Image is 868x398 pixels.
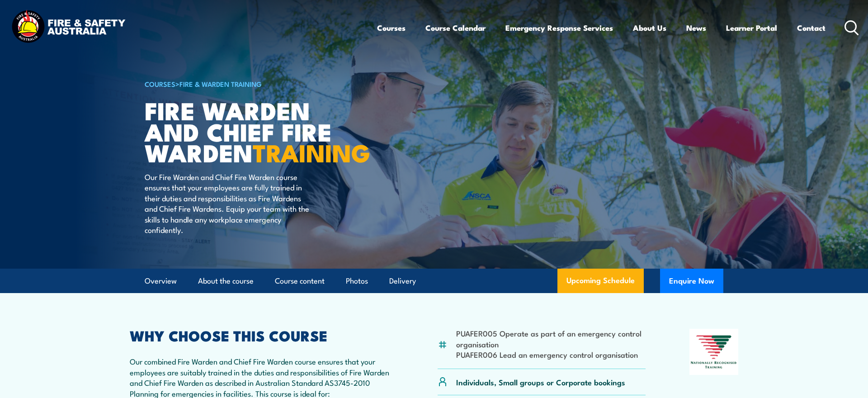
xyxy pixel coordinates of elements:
li: PUAFER005 Operate as part of an emergency control organisation [456,328,646,349]
li: PUAFER006 Lead an emergency control organisation [456,349,646,360]
h1: Fire Warden and Chief Fire Warden [145,99,368,163]
a: Photos [346,269,368,293]
a: COURSES [145,79,175,89]
a: Course Calendar [425,16,486,40]
h6: > [145,78,368,89]
p: Our Fire Warden and Chief Fire Warden course ensures that your employees are fully trained in the... [145,171,310,235]
strong: TRAINING [253,133,370,171]
a: Delivery [389,269,416,293]
p: Individuals, Small groups or Corporate bookings [456,377,625,387]
a: Emergency Response Services [505,16,613,40]
a: Course content [275,269,325,293]
a: About the course [198,269,254,293]
a: News [686,16,706,40]
button: Enquire Now [660,269,723,293]
img: Nationally Recognised Training logo. [689,329,738,375]
a: Overview [145,269,177,293]
a: Learner Portal [726,16,777,40]
a: Fire & Warden Training [179,79,262,89]
a: Upcoming Schedule [557,269,644,293]
a: Contact [797,16,826,40]
a: About Us [633,16,666,40]
h2: WHY CHOOSE THIS COURSE [130,329,394,341]
a: Courses [377,16,406,40]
